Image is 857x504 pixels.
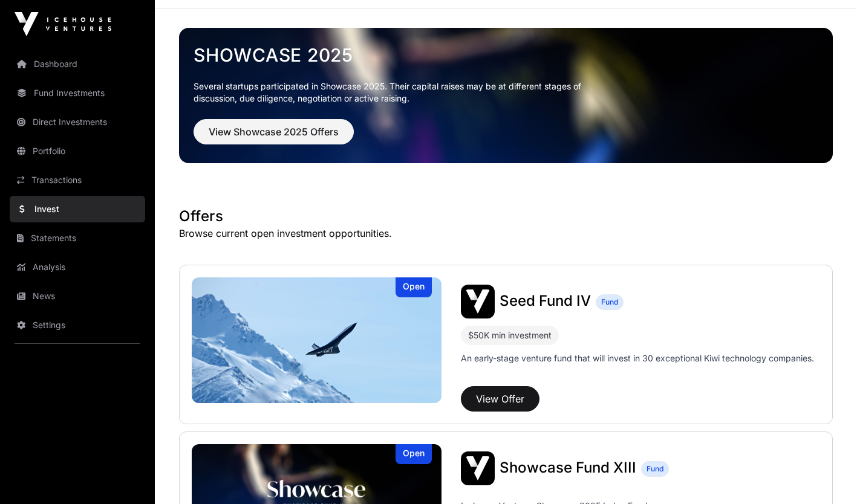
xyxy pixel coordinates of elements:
p: Browse current open investment opportunities. [179,226,833,241]
a: Transactions [10,167,145,193]
a: Statements [10,225,145,251]
img: Showcase 2025 [179,28,833,163]
span: View Showcase 2025 Offers [209,124,339,139]
span: Seed Fund IV [500,292,591,309]
a: Dashboard [10,51,145,77]
span: Showcase Fund XIII [500,459,636,476]
div: Open [396,277,432,297]
a: News [10,283,145,309]
p: An early-stage venture fund that will invest in 30 exceptional Kiwi technology companies. [461,352,814,364]
h1: Offers [179,207,833,226]
div: Open [396,444,432,464]
a: Direct Investments [10,109,145,135]
img: Seed Fund IV [192,277,442,403]
iframe: Chat Widget [797,446,857,504]
button: View Offer [461,386,539,412]
div: $50K min investment [461,326,559,345]
img: Seed Fund IV [461,285,495,318]
button: View Showcase 2025 Offers [194,119,354,144]
a: Portfolio [10,138,145,164]
a: Invest [10,196,145,222]
img: Showcase Fund XIII [461,451,495,485]
div: $50K min investment [468,328,552,343]
span: Fund [647,464,663,474]
a: Fund Investments [10,80,145,106]
a: Showcase 2025 [194,44,818,66]
a: Showcase Fund XIII [500,460,636,476]
a: Settings [10,312,145,338]
a: View Showcase 2025 Offers [194,131,354,143]
a: Seed Fund IV [500,294,591,309]
a: Seed Fund IVOpen [192,277,442,403]
p: Several startups participated in Showcase 2025. Their capital raises may be at different stages o... [194,80,600,105]
span: Fund [601,297,618,307]
img: Icehouse Ventures Logo [15,12,111,36]
a: Analysis [10,254,145,280]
